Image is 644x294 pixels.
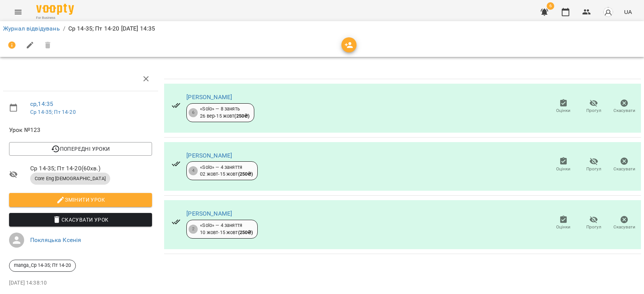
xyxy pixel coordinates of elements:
[9,260,76,272] div: manga_Ср 14-35; Пт 14-20
[186,152,232,159] a: [PERSON_NAME]
[9,126,152,135] span: Урок №123
[579,154,609,175] button: Прогул
[238,171,253,177] b: ( 250 ₴ )
[579,96,609,117] button: Прогул
[9,3,27,21] button: Menu
[15,195,146,204] span: Змінити урок
[30,175,110,182] span: Core Eng [DEMOGRAPHIC_DATA]
[586,107,601,114] span: Прогул
[9,193,152,207] button: Змінити урок
[613,107,635,114] span: Скасувати
[189,166,198,175] div: 4
[579,213,609,234] button: Прогул
[556,166,570,172] span: Оцінки
[603,7,613,17] img: avatar_s.png
[9,279,152,287] p: [DATE] 14:38:10
[200,222,253,236] div: «Solo» — 4 заняття 10 жовт - 15 жовт
[9,213,152,227] button: Скасувати Урок
[609,96,639,117] button: Скасувати
[200,164,253,178] div: «Solo» — 4 заняття 02 жовт - 15 жовт
[548,154,579,175] button: Оцінки
[613,166,635,172] span: Скасувати
[547,2,554,10] span: 6
[15,144,146,153] span: Попередні уроки
[548,213,579,234] button: Оцінки
[30,109,76,115] a: Ср 14-35; Пт 14-20
[9,262,75,269] span: manga_Ср 14-35; Пт 14-20
[186,93,232,101] a: [PERSON_NAME]
[9,142,152,156] button: Попередні уроки
[556,107,570,114] span: Оцінки
[36,15,74,20] span: For Business
[586,224,601,230] span: Прогул
[238,230,253,235] b: ( 250 ₴ )
[548,96,579,117] button: Оцінки
[15,215,146,224] span: Скасувати Урок
[30,164,152,173] span: Ср 14-35; Пт 14-20 ( 60 хв. )
[30,236,81,243] a: Покляцька Ксенія
[189,108,198,117] div: 6
[621,5,635,19] button: UA
[30,100,53,107] a: ср , 14:35
[586,166,601,172] span: Прогул
[68,24,155,33] p: Ср 14-35; Пт 14-20 [DATE] 14:35
[3,25,60,32] a: Журнал відвідувань
[189,225,198,234] div: 2
[3,24,641,33] nav: breadcrumb
[613,224,635,230] span: Скасувати
[200,106,249,119] div: «Solo» — 8 занять 26 вер - 15 жовт
[36,4,74,15] img: Voopty Logo
[609,213,639,234] button: Скасувати
[624,8,632,16] span: UA
[609,154,639,175] button: Скасувати
[186,210,232,217] a: [PERSON_NAME]
[556,224,570,230] span: Оцінки
[234,113,249,119] b: ( 250 ₴ )
[63,24,65,33] li: /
